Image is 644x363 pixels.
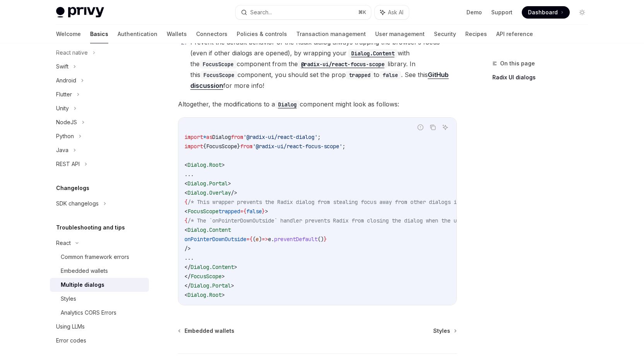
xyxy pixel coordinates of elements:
[50,320,149,334] a: Using LLMs
[342,143,345,150] span: ;
[268,236,271,243] span: e
[188,208,219,215] span: FocusScope
[253,236,256,243] span: (
[184,199,188,205] span: {
[184,217,188,224] span: {
[184,245,191,252] span: />
[275,100,300,109] code: Dialog
[188,199,500,205] span: /* This wrapper prevents the Radix dialog from stealing focus away from other dialogs in the page...
[253,143,342,150] span: '@radix-ui/react-focus-scope'
[56,223,125,232] h5: Troubleshooting and tips
[184,208,188,215] span: <
[203,143,206,150] span: {
[200,60,237,68] code: FocusScope
[465,25,487,43] a: Recipes
[191,282,231,289] span: Dialog.Portal
[188,180,228,187] span: Dialog.Portal
[259,236,262,243] span: )
[246,208,262,215] span: false
[118,25,157,43] a: Authentication
[200,71,237,79] code: FocusScope
[222,291,225,298] span: >
[191,264,234,271] span: Dialog.Content
[492,71,594,84] a: Radix UI dialogs
[243,134,318,140] span: '@radix-ui/react-dialog'
[167,25,187,43] a: Wallets
[56,159,80,169] div: REST API
[265,208,268,215] span: >
[188,161,222,168] span: Dialog.Root
[358,9,366,15] span: ⌘ K
[347,49,398,57] a: Dialog.Content
[434,25,456,43] a: Security
[184,273,191,280] span: </
[379,71,401,79] code: false
[296,25,366,43] a: Transaction management
[236,5,371,19] button: Search...⌘K
[184,236,246,243] span: onPointerDownOutside
[50,306,149,320] a: Analytics CORS Errors
[206,143,237,150] span: FocusScope
[231,282,234,289] span: >
[196,25,227,43] a: Connectors
[576,6,588,19] button: Toggle dark mode
[50,250,149,264] a: Common framework errors
[346,71,374,79] code: trapped
[188,217,525,224] span: /* The `onPointerDownOutside` handler prevents Radix from closing the dialog when the user clicks...
[237,143,240,150] span: }
[90,25,108,43] a: Basics
[500,59,535,68] span: On this page
[348,49,398,58] code: Dialog.Content
[184,254,194,261] span: ...
[262,208,265,215] span: }
[388,9,403,16] span: Ask AI
[50,292,149,306] a: Styles
[50,278,149,292] a: Multiple dialogs
[275,100,300,108] a: Dialog
[184,134,203,140] span: import
[50,264,149,278] a: Embedded wallets
[56,104,69,113] div: Unity
[61,266,108,276] div: Embedded wallets
[298,60,388,68] a: @radix-ui/react-focus-scope
[231,134,243,140] span: from
[222,273,225,280] span: >
[188,189,231,196] span: Dialog.Overlay
[61,252,129,262] div: Common framework errors
[56,118,77,127] div: NodeJS
[433,327,450,335] span: Styles
[184,327,234,335] span: Embedded wallets
[56,62,68,71] div: Swift
[222,161,225,168] span: >
[250,8,272,17] div: Search...
[184,226,188,233] span: <
[496,25,533,43] a: API reference
[61,294,76,303] div: Styles
[318,134,321,140] span: ;
[179,327,234,335] a: Embedded wallets
[528,9,558,16] span: Dashboard
[184,291,188,298] span: <
[50,334,149,348] a: Error codes
[178,99,457,110] span: Altogether, the modifications to a component might look as follows:
[212,134,231,140] span: Dialog
[56,146,68,155] div: Java
[188,291,222,298] span: Dialog.Root
[61,280,104,289] div: Multiple dialogs
[231,189,237,196] span: />
[188,226,231,233] span: Dialog.Content
[184,264,191,271] span: </
[56,132,74,141] div: Python
[249,236,253,243] span: {
[375,5,409,19] button: Ask AI
[262,236,268,243] span: =>
[433,327,456,335] a: Styles
[56,7,104,18] img: light logo
[440,122,450,132] button: Ask AI
[56,199,99,208] div: SDK changelogs
[240,208,243,215] span: =
[56,336,86,345] div: Error codes
[237,25,287,43] a: Policies & controls
[184,282,191,289] span: </
[522,6,570,19] a: Dashboard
